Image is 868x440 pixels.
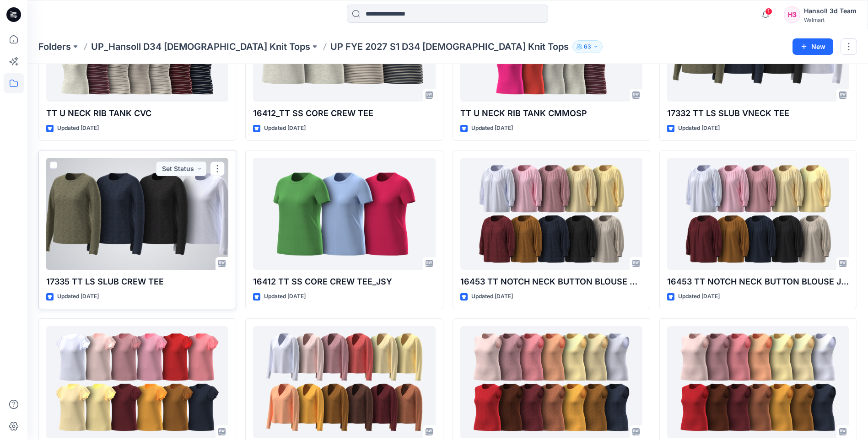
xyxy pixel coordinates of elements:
[667,158,849,270] a: 16453 TT NOTCH NECK BUTTON BLOUSE JSY
[765,8,772,15] span: 1
[804,16,857,23] div: Walmart
[584,42,591,52] p: 63
[38,40,71,53] a: Folders
[57,123,99,133] p: Updated [DATE]
[678,292,720,301] p: Updated [DATE]
[678,123,720,133] p: Updated [DATE]
[460,107,642,120] p: TT U NECK RIB TANK CMMOSP
[46,326,228,438] a: 16446_TT CREW FLUTTER SS TOP
[57,292,99,301] p: Updated [DATE]
[91,40,310,53] a: UP_Hansoll D34 [DEMOGRAPHIC_DATA] Knit Tops
[253,158,435,270] a: 16412 TT SS CORE CREW TEE_JSY
[264,123,306,133] p: Updated [DATE]
[460,158,642,270] a: 16453 TT NOTCH NECK BUTTON BLOUSE SLUB
[572,40,603,53] button: 63
[253,107,435,120] p: 16412_TT SS CORE CREW TEE
[667,326,849,438] a: 7756A_CREW NECK MUSCLE TEE JER
[46,158,228,270] a: 17335 TT LS SLUB CREW TEE
[253,326,435,438] a: 17963 TT LS RELAXED SLUB V NECK TEE
[46,107,228,120] p: TT U NECK RIB TANK CVC
[460,275,642,288] p: 16453 TT NOTCH NECK BUTTON BLOUSE SLUB
[330,40,569,53] p: UP FYE 2027 S1 D34 [DEMOGRAPHIC_DATA] Knit Tops
[804,5,857,16] div: Hansoll 3d Team
[253,275,435,288] p: 16412 TT SS CORE CREW TEE_JSY
[667,107,849,120] p: 17332 TT LS SLUB VNECK TEE
[471,292,513,301] p: Updated [DATE]
[784,6,800,23] div: H3
[264,292,306,301] p: Updated [DATE]
[793,38,833,55] button: New
[667,275,849,288] p: 16453 TT NOTCH NECK BUTTON BLOUSE JSY
[471,123,513,133] p: Updated [DATE]
[460,326,642,438] a: 7756B_CREW NECK MUSCLE TEE SLUB
[46,275,228,288] p: 17335 TT LS SLUB CREW TEE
